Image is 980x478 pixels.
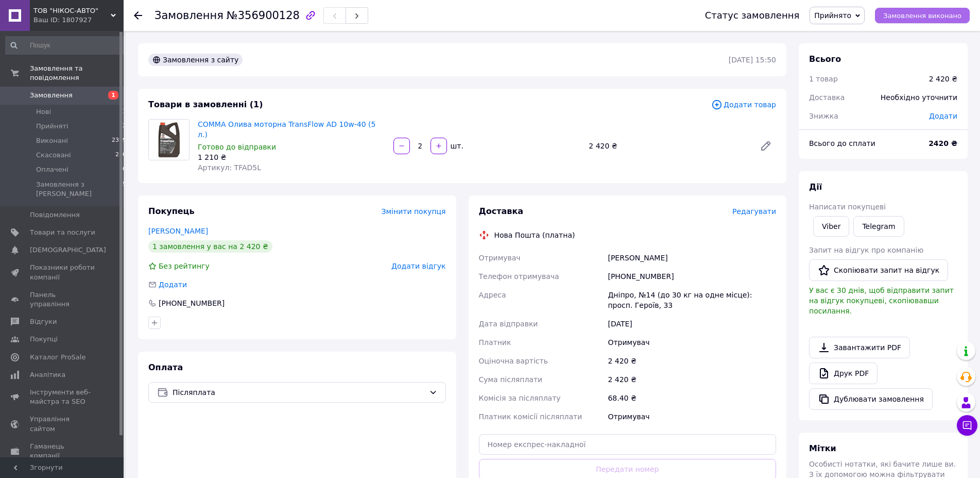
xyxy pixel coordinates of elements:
[929,139,957,147] b: 2420 ₴
[711,99,776,110] span: Додати товар
[134,10,142,21] div: Повернутися назад
[809,443,836,453] span: Мітки
[479,291,506,299] span: Адреса
[30,290,95,309] span: Панель управління
[809,93,845,102] span: Доставка
[479,394,561,402] span: Комісія за післяплату
[36,165,68,174] span: Оплачені
[606,249,778,267] div: [PERSON_NAME]
[809,112,838,120] span: Знижка
[30,245,106,255] span: [DEMOGRAPHIC_DATA]
[115,151,126,160] span: 280
[729,56,776,64] time: [DATE] 15:50
[606,389,778,407] div: 68.40 ₴
[809,75,838,83] span: 1 товар
[809,388,933,410] button: Дублювати замовлення
[479,272,559,281] span: Телефон отримувача
[30,91,73,100] span: Замовлення
[606,370,778,389] div: 2 420 ₴
[153,120,184,160] img: COMMA Олива моторна TransFlow AD 10w-40 (5 л.)
[606,407,778,426] div: Отримувач
[148,54,243,66] div: Замовлення з сайту
[198,143,276,151] span: Готово до відправки
[809,362,878,384] a: Друк PDF
[809,182,822,192] span: Дії
[479,375,543,384] span: Сума післяплати
[33,15,124,25] div: Ваш ID: 1807927
[809,203,886,211] span: Написати покупцеві
[36,122,68,131] span: Прийняті
[154,9,223,22] span: Замовлення
[883,12,961,20] span: Замовлення виконано
[30,335,58,344] span: Покупці
[33,6,111,15] span: ТОВ "НІКОС-АВТО"
[606,333,778,352] div: Отримувач
[5,36,127,55] input: Пошук
[584,139,751,153] div: 2 420 ₴
[606,352,778,370] div: 2 420 ₴
[123,165,126,174] span: 0
[30,442,95,460] span: Гаманець компанії
[479,320,538,328] span: Дата відправки
[606,315,778,333] div: [DATE]
[755,136,776,156] a: Редагувати
[173,387,425,398] span: Післяплата
[159,281,187,289] span: Додати
[479,254,521,262] span: Отримувач
[875,8,970,23] button: Замовлення виконано
[30,353,85,362] span: Каталог ProSale
[36,136,68,145] span: Виконані
[492,230,578,240] div: Нова Пошта (платна)
[853,216,904,237] a: Telegram
[391,262,445,270] span: Додати відгук
[148,240,272,253] div: 1 замовлення у вас на 2 420 ₴
[30,64,124,83] span: Замовлення та повідомлення
[123,107,126,117] span: 1
[148,362,183,372] span: Оплата
[814,11,851,20] span: Прийнято
[108,91,118,100] span: 1
[606,286,778,315] div: Дніпро, №14 (до 30 кг на одне місце): просп. Героїв, 33
[479,206,524,216] span: Доставка
[929,74,957,84] div: 2 420 ₴
[479,357,548,365] span: Оціночна вартість
[606,267,778,286] div: [PHONE_NUMBER]
[809,286,954,315] span: У вас є 30 днів, щоб відправити запит на відгук покупцеві, скопіювавши посилання.
[158,298,226,308] div: [PHONE_NUMBER]
[198,152,385,162] div: 1 210 ₴
[30,210,80,220] span: Повідомлення
[809,139,875,147] span: Всього до сплати
[36,180,119,199] span: Замовлення з [PERSON_NAME]
[112,136,126,145] span: 2399
[148,206,195,216] span: Покупець
[448,141,465,151] div: шт.
[30,415,95,433] span: Управління сайтом
[874,86,964,109] div: Необхідно уточнити
[479,413,582,421] span: Платник комісії післяплати
[809,54,841,64] span: Всього
[198,120,375,139] a: COMMA Олива моторна TransFlow AD 10w-40 (5 л.)
[159,262,210,270] span: Без рейтингу
[148,227,208,235] a: [PERSON_NAME]
[382,207,446,216] span: Змінити покупця
[148,100,263,109] span: Товари в замовленні (1)
[30,388,95,406] span: Інструменти веб-майстра та SEO
[30,228,95,237] span: Товари та послуги
[119,180,126,199] span: 35
[957,415,977,436] button: Чат з покупцем
[30,370,65,380] span: Аналітика
[36,151,71,160] span: Скасовані
[479,434,777,455] input: Номер експрес-накладної
[705,10,800,21] div: Статус замовлення
[123,122,126,131] span: 2
[227,9,300,22] span: №356900128
[479,338,511,347] span: Платник
[732,207,776,216] span: Редагувати
[30,263,95,282] span: Показники роботи компанії
[36,107,51,117] span: Нові
[198,163,261,172] span: Артикул: TFAD5L
[809,246,923,254] span: Запит на відгук про компанію
[809,337,910,358] a: Завантажити PDF
[929,112,957,120] span: Додати
[30,317,57,326] span: Відгуки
